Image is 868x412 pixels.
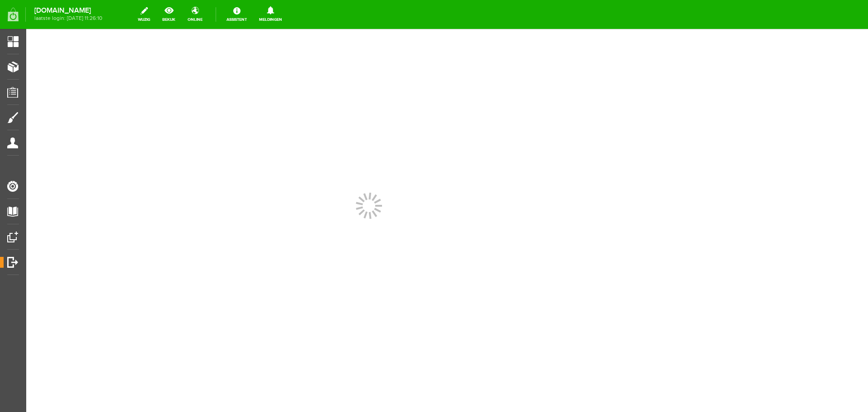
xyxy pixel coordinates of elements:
a: wijzig [132,5,156,24]
span: laatste login: [DATE] 11:26:10 [34,16,102,21]
strong: [DOMAIN_NAME] [34,8,102,13]
a: online [182,5,208,24]
a: bekijk [157,5,181,24]
a: Assistent [221,5,252,24]
a: Meldingen [254,5,288,24]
